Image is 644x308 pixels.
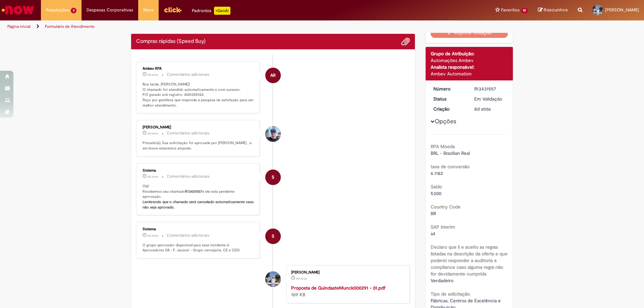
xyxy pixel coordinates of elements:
span: 8d atrás [148,234,158,238]
span: [PERSON_NAME] [605,7,639,13]
b: RPA Moeda [431,143,455,149]
span: 5300 [431,190,441,196]
div: [PERSON_NAME] [291,270,403,274]
p: +GenAi [214,7,230,15]
dt: Número [428,85,470,92]
div: Ambev Automation [431,70,508,77]
img: click_logo_yellow_360x200.png [164,5,182,15]
p: O grupo aprovador disponível para esse incidente é: Aprovadores SB - F. Jacareí - Grupo cervejari... [143,243,254,253]
small: Comentários adicionais [167,233,210,238]
ul: Trilhas de página [5,20,424,33]
span: 8d atrás [474,106,491,112]
dt: Criação [428,106,470,112]
div: Ambev RPA [143,67,254,71]
b: Declaro que li e aceito as regras listadas na descrição da oferta e que poderei responder a audit... [431,244,507,277]
a: Rascunhos [538,7,568,13]
time: 20/08/2025 10:30:13 [296,276,307,281]
time: 20/08/2025 10:30:15 [474,106,491,112]
h2: Compras rápidas (Speed Buy) Histórico de tíquete [136,39,206,45]
span: S [272,228,274,244]
a: Proposta de GuindasteMunck000291 - 01.pdf [291,285,385,291]
div: Automações Ambev [431,57,508,64]
div: System [265,170,281,185]
span: 8d atrás [148,131,158,135]
small: Comentários adicionais [167,72,210,77]
span: More [143,7,154,13]
img: ServiceNow [1,3,35,17]
b: Saldo [431,184,442,190]
div: 20/08/2025 10:30:15 [474,106,505,112]
span: 10 [521,8,528,13]
span: 8d atrás [296,276,307,281]
div: System [265,229,281,244]
span: 8d atrás [148,73,158,77]
p: Prezado(a), Sua solicitação foi aprovada por [PERSON_NAME] , e em breve estaremos atuando. [143,140,254,151]
span: Despesas Corporativas [87,7,133,13]
span: Favoritos [501,7,520,13]
b: SAP Interim [431,224,455,230]
b: Lembrando que o chamado será cancelado automaticamente caso não seja aprovado. [143,199,255,210]
div: Analista responsável: [431,64,508,70]
span: BR [431,210,436,217]
span: 6.1182 [431,170,443,176]
div: Ambev RPA [265,68,281,83]
span: s4 [431,231,435,237]
div: Sistema [143,169,254,173]
span: 8d atrás [148,175,158,179]
b: taxa de conversão [431,164,470,170]
div: [PERSON_NAME] [143,125,254,129]
span: BRL - Brazilian Real [431,150,470,156]
b: Tipo de solicitação [431,291,470,297]
b: Country Code [431,204,461,210]
time: 20/08/2025 16:35:02 [148,73,158,77]
span: Rascunhos [544,7,568,13]
span: AR [270,67,276,83]
span: Requisições [46,7,69,13]
small: Comentários adicionais [167,174,210,179]
div: Mateus Domingues Morais [265,271,281,287]
p: Boa tarde, [PERSON_NAME]! O chamado foi atendido automaticamente e com sucesso. P.O gerado sob re... [143,82,254,108]
p: Olá! Recebemos seu chamado e ele esta pendente aprovação. [143,184,254,210]
div: Sistema [143,227,254,231]
dt: Status [428,96,470,102]
time: 20/08/2025 10:30:27 [148,234,158,238]
div: R13431557 [474,85,505,92]
div: Padroniza [192,7,230,15]
div: Em Validação [474,96,505,102]
div: 109 KB [291,285,403,298]
button: Adicionar anexos [401,37,410,46]
small: Comentários adicionais [167,130,210,136]
span: S [272,169,274,185]
div: Grupo de Atribuição: [431,50,508,57]
span: 3 [71,8,76,13]
time: 20/08/2025 16:32:23 [148,131,158,135]
time: 20/08/2025 10:30:27 [148,175,158,179]
b: R13431557 [185,189,202,194]
span: Verdadeiro [431,278,453,284]
a: Formulário de Atendimento [45,24,95,29]
a: Página inicial [7,24,31,29]
div: Alan Pedro Araujo Maia [265,126,281,142]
